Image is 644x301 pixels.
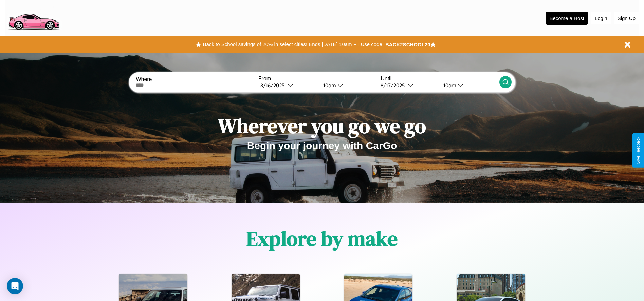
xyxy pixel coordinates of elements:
[258,82,318,89] button: 8/16/2025
[438,82,499,89] button: 10am
[258,76,377,82] label: From
[440,82,458,89] div: 10am
[136,76,254,82] label: Where
[260,82,288,89] div: 8 / 16 / 2025
[381,76,499,82] label: Until
[5,3,62,32] img: logo
[201,40,385,49] button: Back to School savings of 20% in select cities! Ends [DATE] 10am PT.Use code:
[385,42,430,48] b: BACK2SCHOOL20
[591,12,611,24] button: Login
[318,82,377,89] button: 10am
[381,82,408,89] div: 8 / 17 / 2025
[546,12,588,25] button: Become a Host
[614,12,639,24] button: Sign Up
[320,82,338,89] div: 10am
[636,137,641,164] div: Give Feedback
[7,278,23,294] div: Open Intercom Messenger
[246,225,398,252] h1: Explore by make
